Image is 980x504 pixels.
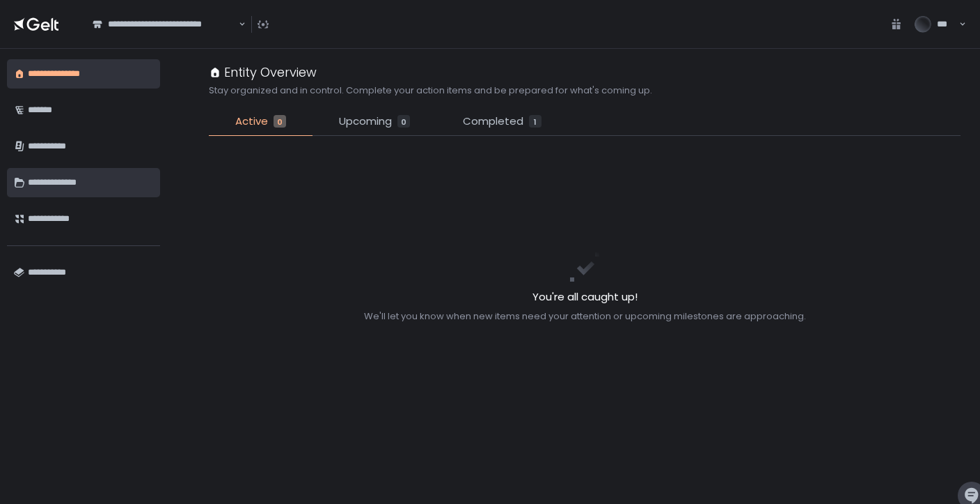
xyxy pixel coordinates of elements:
div: Search for option [84,10,246,39]
span: Upcoming [339,114,392,130]
div: 0 [274,115,286,128]
div: Entity Overview [209,63,317,82]
div: 0 [397,115,410,128]
span: Completed [463,114,523,130]
span: Active [235,114,268,130]
input: Search for option [237,17,237,31]
div: We'll let you know when new items need your attention or upcoming milestones are approaching. [364,310,806,323]
h2: You're all caught up! [364,289,806,305]
div: 1 [529,115,542,128]
h2: Stay organized and in control. Complete your action items and be prepared for what's coming up. [209,84,652,97]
